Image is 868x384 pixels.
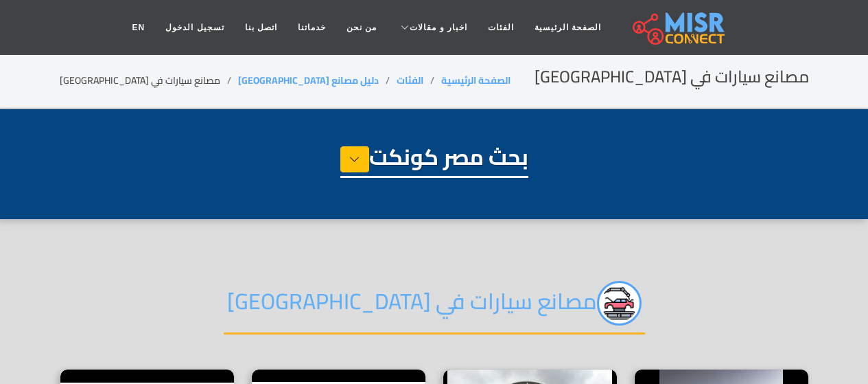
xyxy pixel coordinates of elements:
[478,14,524,41] a: الفئات
[60,74,238,88] li: مصانع سيارات في [GEOGRAPHIC_DATA]
[155,14,234,41] a: تسجيل الدخول
[235,14,288,41] a: اتصل بنا
[633,10,725,45] img: main.misr_connect
[336,14,387,41] a: من نحن
[340,144,528,178] h1: بحث مصر كونكت
[535,67,809,87] h2: مصانع سيارات في [GEOGRAPHIC_DATA]
[397,71,423,89] a: الفئات
[288,14,336,41] a: خدماتنا
[238,71,379,89] a: دليل مصانع [GEOGRAPHIC_DATA]
[387,14,478,41] a: اخبار و مقالات
[524,14,611,41] a: الصفحة الرئيسية
[410,21,467,34] span: اخبار و مقالات
[441,71,511,89] a: الصفحة الرئيسية
[122,14,156,41] a: EN
[597,281,642,326] img: KcsV4U5bcT0NjSiBF6BW.png
[224,281,645,335] h2: مصانع سيارات في [GEOGRAPHIC_DATA]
